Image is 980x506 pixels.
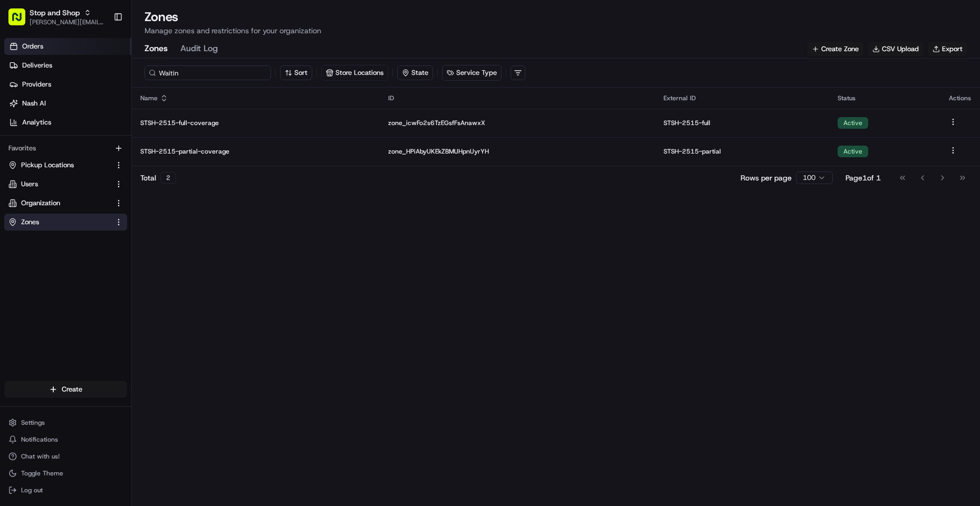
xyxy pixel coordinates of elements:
span: Orders [22,42,43,51]
span: Analytics [22,118,51,127]
a: Deliveries [4,57,131,74]
h1: Zones [145,8,967,25]
p: Rows per page [741,173,792,183]
button: Pickup Locations [4,157,127,174]
img: 1736555255976-a54dd68f-1ca7-489b-9aae-adbdc363a1c4 [11,101,30,120]
button: Export [928,42,967,56]
div: 2 [160,172,176,184]
button: Organization [4,195,127,212]
a: Nash AI [4,95,131,112]
button: Service Type [443,65,501,80]
span: Toggle Theme [21,469,63,478]
div: Actions [949,94,972,102]
button: Sort [280,65,312,80]
button: Start new chat [179,104,192,117]
button: Store Locations [321,65,388,81]
a: Users [8,179,110,189]
p: Welcome 👋 [11,42,192,59]
div: 📗 [11,154,19,163]
button: Stop and Shop[PERSON_NAME][EMAIL_ADDRESS][DOMAIN_NAME] [4,4,109,30]
span: Organization [21,198,60,208]
p: zone_icwFo2s6TzEGsfFsAnawxX [388,119,647,127]
div: 💻 [89,154,98,163]
a: 📗Knowledge Base [6,149,85,168]
span: Providers [22,80,51,89]
button: [PERSON_NAME][EMAIL_ADDRESS][DOMAIN_NAME] [30,18,105,26]
a: Analytics [4,114,131,131]
p: STSH-2515-partial-coverage [140,147,371,156]
a: Powered byPylon [74,178,128,187]
button: Users [4,176,127,193]
button: Create [4,381,127,398]
button: Log out [4,483,127,498]
div: External ID [664,94,821,102]
p: Manage zones and restrictions for your organization [145,25,967,36]
button: Zones [4,214,127,231]
div: Status [838,94,932,102]
button: Stop and Shop [30,7,80,18]
a: Orders [4,38,131,55]
div: ID [388,94,647,102]
div: We're available if you need us! [36,111,133,120]
img: Nash [11,11,32,32]
div: Page 1 of 1 [846,173,881,183]
button: Create Zone [807,42,863,56]
span: Pickup Locations [21,160,74,170]
button: Notifications [4,432,127,447]
span: Chat with us! [21,452,60,461]
span: Log out [21,486,43,494]
input: Search for a zone [145,65,271,80]
a: 💻API Documentation [85,149,174,168]
input: Clear [27,68,174,79]
span: Users [21,179,38,189]
span: Create [62,385,82,394]
div: Name [140,94,371,102]
span: Zones [21,217,39,227]
div: Active [838,146,868,157]
a: Providers [4,76,131,93]
p: STSH-2515-full [664,119,821,127]
span: Deliveries [22,61,52,70]
p: zone_HPiAbyUKEkZBMUHpnUyrYH [388,147,647,156]
span: API Documentation [100,153,169,164]
span: Notifications [21,435,58,444]
div: Active [838,117,868,129]
a: Zones [8,217,110,227]
button: Chat with us! [4,449,127,464]
span: Knowledge Base [21,153,81,164]
button: CSV Upload [868,42,924,56]
div: Start new chat [36,101,173,111]
span: Settings [21,418,45,427]
button: Audit Log [180,40,218,58]
button: Settings [4,415,127,430]
button: Store Locations [322,65,388,80]
button: State [397,65,433,80]
a: Organization [8,198,110,208]
span: Nash AI [22,99,46,108]
p: STSH-2515-full-coverage [140,119,371,127]
a: Pickup Locations [8,160,110,170]
span: Pylon [105,179,128,187]
button: Zones [145,40,168,58]
div: Favorites [4,140,127,157]
button: Toggle Theme [4,466,127,481]
p: STSH-2515-partial [664,147,821,156]
div: Total [140,172,176,184]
